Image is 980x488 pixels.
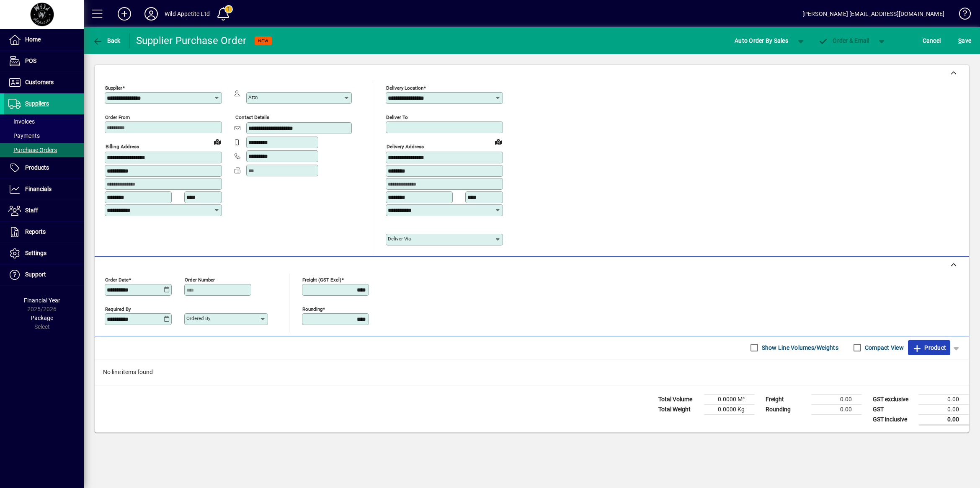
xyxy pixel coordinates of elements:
mat-label: Order number [185,276,215,282]
td: GST inclusive [869,414,919,425]
mat-label: Order from [105,114,130,120]
label: Compact View [863,343,904,352]
mat-label: Supplier [105,85,122,91]
span: POS [25,57,36,64]
button: Save [956,33,973,48]
a: Products [4,158,84,178]
span: Back [93,37,121,44]
td: 0.00 [812,394,862,404]
span: Reports [25,228,46,235]
button: Add [111,6,138,21]
mat-label: Rounding [302,306,322,312]
mat-label: Delivery Location [386,85,423,91]
td: 0.00 [812,404,862,414]
span: S [958,37,962,44]
td: GST [869,404,919,414]
button: Auto Order By Sales [730,33,792,48]
button: Order & Email [814,33,874,48]
span: Home [25,36,41,43]
span: Suppliers [25,100,49,107]
div: Wild Appetite Ltd [165,7,210,21]
button: Back [90,33,123,48]
label: Show Line Volumes/Weights [760,343,838,352]
td: Total Volume [654,394,704,404]
a: Payments [4,129,84,143]
td: 0.0000 M³ [704,394,755,404]
button: Product [908,340,950,355]
span: Customers [25,79,54,85]
a: Invoices [4,114,84,129]
button: Cancel [921,33,943,48]
a: Settings [4,243,84,264]
span: Auto Order By Sales [735,34,788,47]
div: [PERSON_NAME] [EMAIL_ADDRESS][DOMAIN_NAME] [802,7,944,21]
td: 0.00 [919,414,969,425]
mat-label: Required by [105,306,131,312]
span: ave [958,34,971,47]
span: Order & Email [818,37,869,44]
mat-label: Attn [248,94,258,100]
a: Customers [4,72,84,93]
span: Cancel [923,34,941,47]
mat-label: Deliver via [388,236,411,242]
span: Products [25,164,49,171]
div: Supplier Purchase Order [136,34,247,47]
a: Support [4,264,84,285]
span: Product [912,341,946,354]
td: 0.00 [919,394,969,404]
a: Financials [4,179,84,200]
span: Purchase Orders [8,147,57,153]
a: View on map [211,135,224,148]
app-page-header-button: Back [84,33,130,48]
span: Package [31,315,53,321]
div: No line items found [95,359,969,385]
td: 0.0000 Kg [704,404,755,414]
a: POS [4,51,84,72]
td: Total Weight [654,404,704,414]
a: Staff [4,200,84,221]
a: Purchase Orders [4,143,84,157]
a: View on map [492,135,505,148]
a: Home [4,29,84,50]
a: Knowledge Base [953,2,970,29]
span: Payments [8,132,40,139]
span: Staff [25,207,38,214]
a: Reports [4,222,84,243]
td: Freight [761,394,812,404]
button: Profile [138,6,165,21]
mat-label: Ordered by [186,315,210,321]
span: NEW [258,38,268,44]
span: Support [25,271,46,278]
td: Rounding [761,404,812,414]
mat-label: Freight (GST excl) [302,276,341,282]
td: GST exclusive [869,394,919,404]
mat-label: Order date [105,276,129,282]
td: 0.00 [919,404,969,414]
span: Financial Year [24,297,60,304]
span: Settings [25,250,46,256]
span: Invoices [8,118,35,125]
mat-label: Deliver To [386,114,408,120]
span: Financials [25,186,52,192]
